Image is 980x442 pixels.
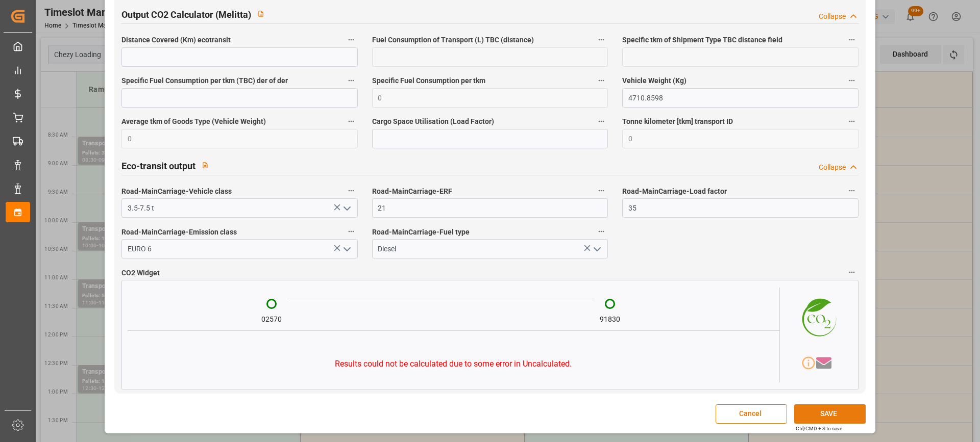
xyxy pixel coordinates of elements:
[845,115,859,128] button: Tonne kilometer [tkm] transport ID
[595,225,608,238] button: Road-MainCarriage-Fuel type
[345,74,358,87] button: Specific Fuel Consumption per tkm (TBC) der of der
[845,74,859,87] button: Vehicle Weight (Kg)
[716,404,787,424] button: Cancel
[372,75,485,86] span: Specific Fuel Consumption per tkm
[345,33,358,46] button: Distance Covered (Km) ecotransit
[121,116,266,127] span: Average tkm of Goods Type (Vehicle Weight)
[372,186,452,197] span: Road-MainCarriage-ERF
[845,33,859,46] button: Specific tkm of Shipment Type TBC distance field
[338,200,354,216] button: open menu
[845,184,859,197] button: Road-MainCarriage-Load factor
[794,404,866,424] button: SAVE
[121,227,237,238] span: Road-MainCarriage-Emission class
[622,186,727,197] span: Road-MainCarriage-Load factor
[600,314,620,325] div: 91830
[261,314,282,325] div: 02570
[121,239,357,258] input: Type to search/select
[372,227,470,238] span: Road-MainCarriage-Fuel type
[845,266,859,279] button: CO2 Widget
[819,11,846,22] div: Collapse
[622,116,733,127] span: Tonne kilometer [tkm] transport ID
[622,75,687,86] span: Vehicle Weight (Kg)
[796,425,842,432] div: Ctrl/CMD + S to save
[121,75,288,86] span: Specific Fuel Consumption per tkm (TBC) der of der
[595,74,608,87] button: Specific Fuel Consumption per tkm
[595,115,608,128] button: Cargo Space Utilisation (Load Factor)
[345,184,358,197] button: Road-MainCarriage-Vehicle class
[195,155,215,175] button: View description
[589,241,604,257] button: open menu
[251,4,271,23] button: View description
[121,8,251,21] h2: Output CO2 Calculator (Melitta)
[121,186,232,197] span: Road-MainCarriage-Vehicle class
[595,33,608,46] button: Fuel Consumption of Transport (L) TBC (distance)
[338,241,354,257] button: open menu
[128,358,779,370] p: Results could not be calculated due to some error in Uncalculated .
[121,268,160,278] span: CO2 Widget
[121,159,195,173] h2: Eco-transit output
[372,35,534,45] span: Fuel Consumption of Transport (L) TBC (distance)
[780,288,852,344] img: CO2
[372,116,494,127] span: Cargo Space Utilisation (Load Factor)
[372,239,608,258] input: Type to search/select
[819,162,846,173] div: Collapse
[121,198,357,218] input: Type to search/select
[345,115,358,128] button: Average tkm of Goods Type (Vehicle Weight)
[622,35,782,45] span: Specific tkm of Shipment Type TBC distance field
[121,35,231,45] span: Distance Covered (Km) ecotransit
[595,184,608,197] button: Road-MainCarriage-ERF
[345,225,358,238] button: Road-MainCarriage-Emission class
